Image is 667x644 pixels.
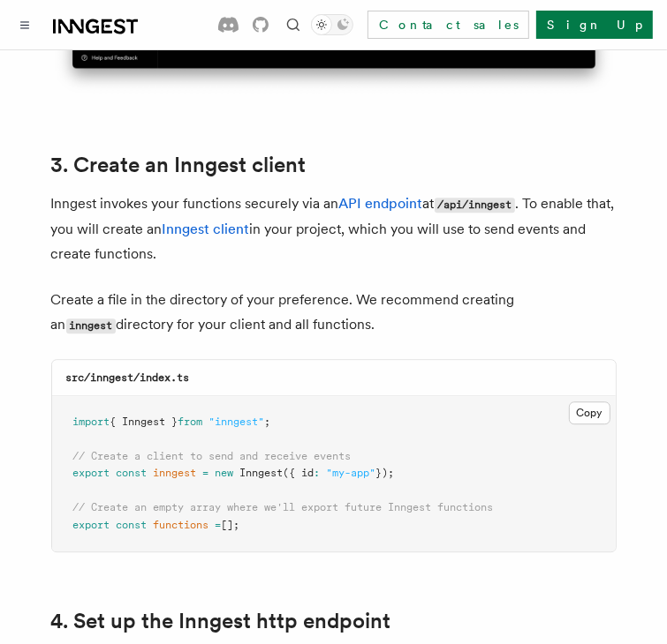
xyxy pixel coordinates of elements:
a: Inngest client [163,221,250,237]
span: { Inngest } [110,416,178,428]
p: Inngest invokes your functions securely via an at . To enable that, you will create an in your pr... [51,191,617,266]
span: export [73,519,110,531]
code: src/inngest/index.ts [66,371,190,384]
p: Create a file in the directory of your preference. We recommend creating an directory for your cl... [51,288,617,338]
span: const [117,467,148,479]
a: 3. Create an Inngest client [51,153,307,177]
button: Toggle navigation [14,14,35,35]
span: "inngest" [209,416,265,428]
span: "my-app" [327,467,376,479]
span: const [117,519,148,531]
span: = [216,519,222,531]
span: ({ id [284,467,315,479]
code: /api/inngest [435,198,515,213]
span: import [73,416,110,428]
span: new [216,467,234,479]
span: inngest [154,467,197,479]
span: functions [154,519,209,531]
button: Toggle dark mode [311,14,353,35]
span: Inngest [240,467,284,479]
code: inngest [66,318,116,333]
a: API endpoint [339,195,423,212]
span: []; [222,519,240,531]
span: = [203,467,209,479]
span: // Create a client to send and receive events [73,450,352,462]
span: ; [265,416,271,428]
span: : [315,467,321,479]
a: Sign Up [536,11,653,39]
span: // Create an empty array where we'll export future Inngest functions [73,501,494,513]
span: export [73,467,110,479]
span: }); [376,467,395,479]
span: from [178,416,203,428]
button: Find something... [283,14,304,35]
button: Copy [569,401,610,424]
a: Contact sales [368,11,529,39]
a: 4. Set up the Inngest http endpoint [51,609,391,633]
